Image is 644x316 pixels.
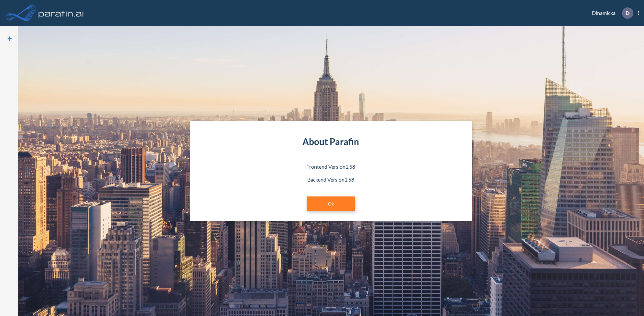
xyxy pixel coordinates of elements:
p: Frontend Version 1.58 [302,163,359,171]
img: logo [37,6,85,19]
p: Backend Version 1.58 [302,176,359,184]
a: Ok [307,196,355,211]
div: Dinamicka [582,7,639,19]
h4: About Parafin [302,136,359,147]
p: D [626,10,629,16]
